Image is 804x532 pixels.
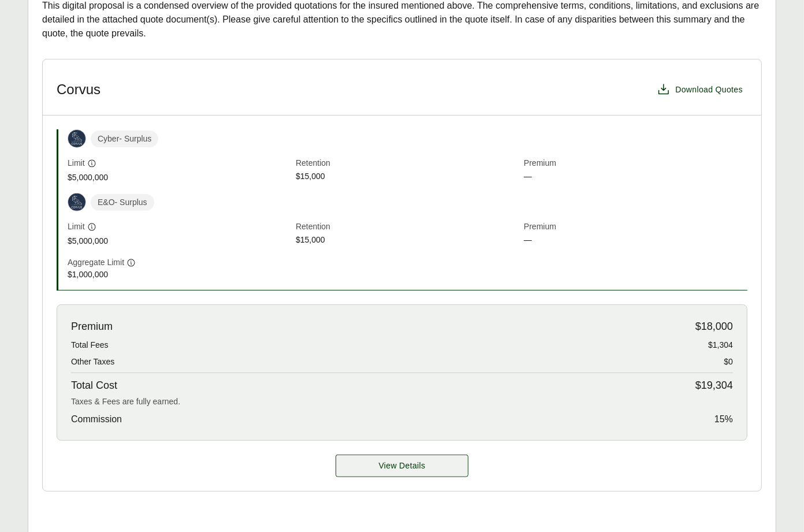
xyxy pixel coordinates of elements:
span: — [524,234,747,247]
span: View Details [379,460,426,472]
span: $5,000,000 [68,235,291,247]
span: Limit [68,157,85,169]
a: Corvus details [336,455,468,477]
span: Total Cost [71,378,117,393]
span: $18,000 [695,319,733,334]
span: Premium [71,319,113,334]
span: Aggregate Limit [68,256,124,269]
span: Retention [296,157,519,170]
span: Other Taxes [71,356,114,368]
span: Limit [68,221,85,233]
span: $19,304 [695,378,733,393]
span: Commission [71,412,122,426]
img: Corvus [68,130,85,147]
span: Download Quotes [675,84,743,96]
span: $15,000 [296,234,519,247]
span: — [524,170,747,184]
span: $15,000 [296,170,519,184]
span: $0 [724,356,733,368]
span: $5,000,000 [68,172,291,184]
span: $1,000,000 [68,269,291,281]
span: Retention [296,221,519,234]
span: Premium [524,157,747,170]
span: Total Fees [71,339,109,351]
span: Cyber - Surplus [91,131,158,147]
button: Download Quotes [652,78,747,101]
span: E&O - Surplus [91,194,154,211]
img: Corvus [68,194,85,211]
div: Taxes & Fees are fully earned. [71,396,733,408]
span: Premium [524,221,747,234]
button: View Details [336,455,468,477]
h3: Corvus [57,81,100,98]
span: $1,304 [708,339,733,351]
span: 15 % [714,412,733,426]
